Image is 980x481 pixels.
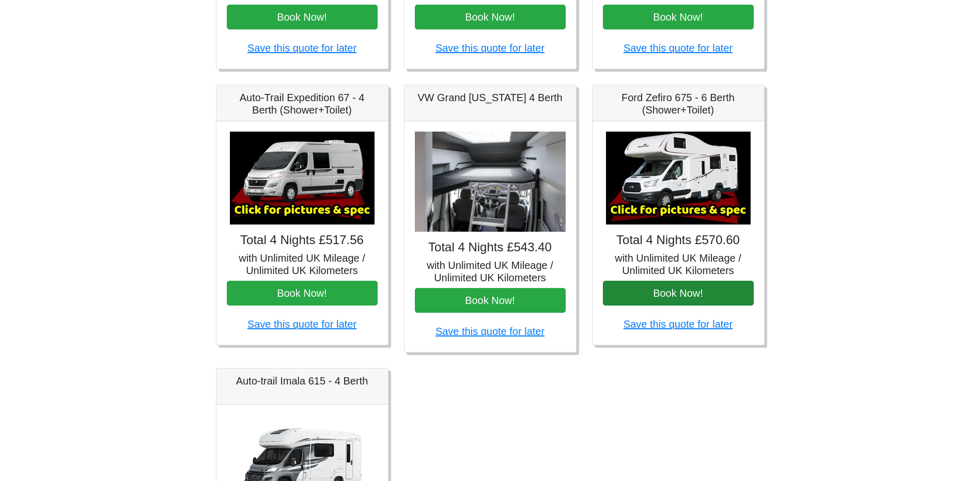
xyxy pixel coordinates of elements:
h4: Total 4 Nights £543.40 [415,240,566,255]
a: Save this quote for later [435,42,545,54]
h5: Auto-Trail Expedition 67 - 4 Berth (Shower+Toilet) [227,91,378,116]
img: VW Grand California 4 Berth [415,132,566,232]
h5: Ford Zefiro 675 - 6 Berth (Shower+Toilet) [603,91,754,116]
a: Save this quote for later [247,318,356,330]
a: Save this quote for later [624,318,733,330]
h5: VW Grand [US_STATE] 4 Berth [415,91,566,104]
button: Book Now! [603,5,754,29]
h5: with Unlimited UK Mileage / Unlimited UK Kilometers [415,259,566,284]
button: Book Now! [415,288,566,313]
img: Auto-Trail Expedition 67 - 4 Berth (Shower+Toilet) [230,132,375,225]
button: Book Now! [227,281,378,306]
h4: Total 4 Nights £517.56 [227,233,378,248]
h5: with Unlimited UK Mileage / Unlimited UK Kilometers [603,252,754,277]
button: Book Now! [227,5,378,29]
button: Book Now! [603,281,754,306]
a: Save this quote for later [435,326,545,337]
button: Book Now! [415,5,566,29]
a: Save this quote for later [247,42,356,54]
h5: Auto-trail Imala 615 - 4 Berth [227,375,378,387]
h4: Total 4 Nights £570.60 [603,233,754,248]
img: Ford Zefiro 675 - 6 Berth (Shower+Toilet) [606,132,751,225]
h5: with Unlimited UK Mileage / Unlimited UK Kilometers [227,252,378,277]
a: Save this quote for later [624,42,733,54]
